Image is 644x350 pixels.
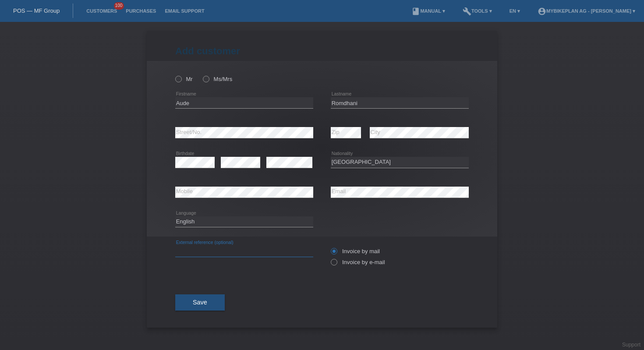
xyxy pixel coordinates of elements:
[505,8,524,14] a: EN ▾
[331,248,380,255] label: Invoice by mail
[203,76,232,82] label: Ms/Mrs
[407,8,449,14] a: bookManual ▾
[533,8,640,14] a: account_circleMybikeplan AG - [PERSON_NAME] ▾
[13,7,60,14] a: POS — MF Group
[160,8,209,14] a: Email Support
[82,8,121,14] a: Customers
[203,76,209,81] input: Ms/Mrs
[463,7,471,16] i: build
[175,76,193,82] label: Mr
[121,8,160,14] a: Purchases
[622,342,640,348] a: Support
[458,8,496,14] a: buildTools ▾
[114,2,124,10] span: 100
[538,7,546,16] i: account_circle
[411,7,420,16] i: book
[175,76,181,81] input: Mr
[175,46,469,57] h1: Add customer
[193,299,207,306] span: Save
[331,259,385,265] label: Invoice by e-mail
[175,294,225,311] button: Save
[331,248,336,259] input: Invoice by mail
[331,259,336,270] input: Invoice by e-mail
